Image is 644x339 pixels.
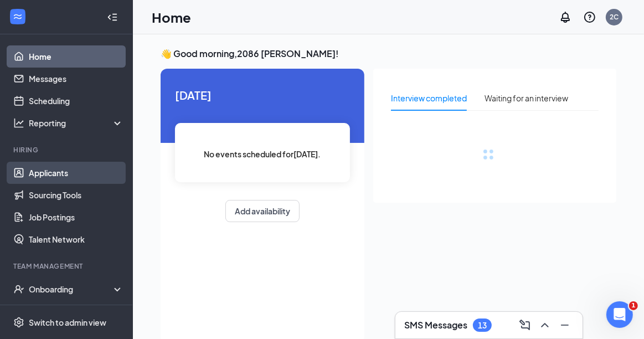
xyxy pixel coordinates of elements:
[13,317,24,328] svg: Settings
[13,284,24,295] svg: UserCheck
[29,162,123,184] a: Applicants
[29,117,124,129] div: Reporting
[29,206,123,228] a: Job Postings
[610,12,619,22] div: 2C
[29,184,123,206] a: Sourcing Tools
[29,68,123,90] a: Messages
[161,48,616,60] h3: 👋 Good morning, 2086 [PERSON_NAME] !
[391,92,467,104] div: Interview completed
[12,11,23,22] svg: WorkstreamLogo
[536,316,554,334] button: ChevronUp
[516,316,534,334] button: ComposeMessage
[13,117,24,129] svg: Analysis
[29,284,114,295] div: Onboarding
[606,301,633,328] iframe: Intercom live chat
[538,319,552,332] svg: ChevronUp
[558,319,571,332] svg: Minimize
[485,92,568,104] div: Waiting for an interview
[583,11,596,24] svg: QuestionInfo
[107,12,118,23] svg: Collapse
[13,145,121,155] div: Hiring
[152,8,191,27] h1: Home
[29,228,123,250] a: Talent Network
[404,319,467,331] h3: SMS Messages
[29,317,106,328] div: Switch to admin view
[29,300,123,322] a: Team
[29,45,123,68] a: Home
[175,86,350,104] span: [DATE]
[556,316,574,334] button: Minimize
[518,319,532,332] svg: ComposeMessage
[629,301,638,310] span: 1
[13,261,121,271] div: Team Management
[204,148,321,160] span: No events scheduled for [DATE] .
[225,200,300,222] button: Add availability
[559,11,572,24] svg: Notifications
[29,90,123,112] a: Scheduling
[478,321,487,330] div: 13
